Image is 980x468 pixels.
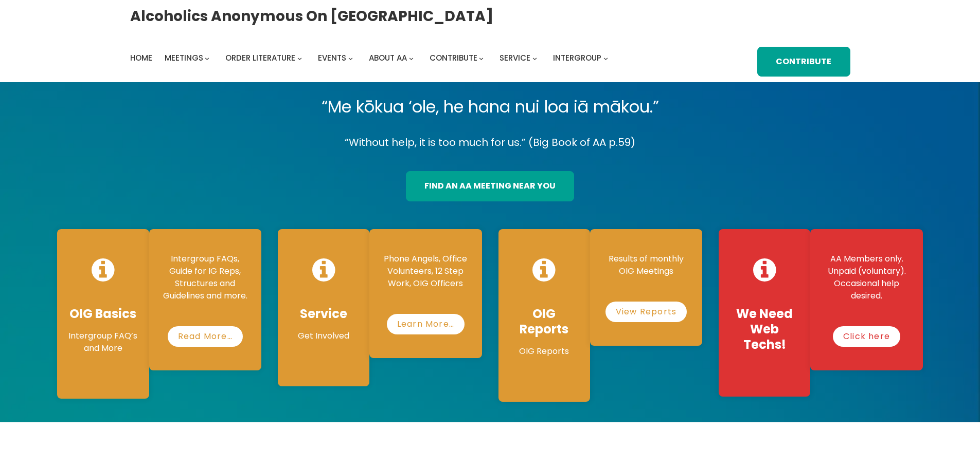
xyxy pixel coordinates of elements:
[288,330,359,342] p: Get Involved
[130,51,152,65] a: Home
[757,47,850,77] a: Contribute
[409,55,414,60] button: About AA submenu
[600,253,692,277] p: Results of monthly OIG Meetings
[225,52,295,63] span: Order Literature
[49,134,931,152] p: “Without help, it is too much for us.” (Big Book of AA p.59)
[168,326,243,347] a: Read More…
[318,51,346,65] a: Events
[821,253,912,302] p: AA Members only. Unpaid (voluntary). Occasional help desired.
[49,92,931,121] p: “Me kōkua ‘ole, he hana nui loa iā mākou.”
[369,52,407,63] span: About AA
[380,253,471,290] p: Phone Angels, Office Volunteers, 12 Step Work, OIG Officers
[406,171,574,201] a: find an aa meeting near you
[605,302,687,322] a: View Reports
[288,306,359,322] h4: Service
[297,55,302,60] button: Order Literature submenu
[532,55,537,60] button: Service submenu
[165,51,203,65] a: Meetings
[553,51,601,65] a: Intergroup
[348,55,353,60] button: Events submenu
[553,52,601,63] span: Intergroup
[369,51,407,65] a: About AA
[318,52,346,63] span: Events
[430,52,477,63] span: Contribute
[130,52,152,63] span: Home
[130,4,493,29] a: Alcoholics Anonymous on [GEOGRAPHIC_DATA]
[509,345,580,358] p: OIG Reports
[603,55,608,60] button: Intergroup submenu
[509,306,580,337] h4: OIG Reports
[205,55,209,60] button: Meetings submenu
[165,52,203,63] span: Meetings
[729,306,800,352] h4: We Need Web Techs!
[500,51,530,65] a: Service
[479,55,484,60] button: Contribute submenu
[130,51,612,65] nav: Intergroup
[430,51,477,65] a: Contribute
[387,314,465,334] a: Learn More…
[159,253,251,302] p: Intergroup FAQs, Guide for IG Reps, Structures and Guidelines and more.
[67,330,138,354] p: Intergroup FAQ’s and More
[67,306,138,322] h4: OIG Basics
[500,52,530,63] span: Service
[833,326,900,347] a: Click here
